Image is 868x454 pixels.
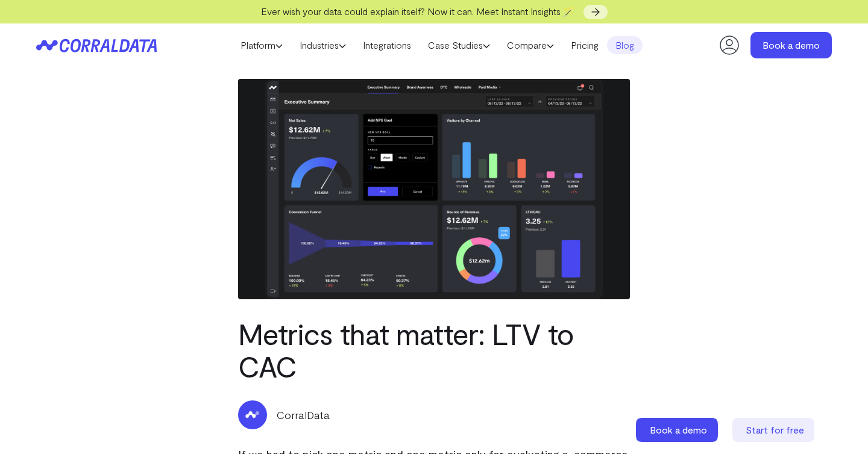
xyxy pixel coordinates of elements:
[732,418,817,442] a: Start for free
[277,407,330,423] p: CorralData
[420,36,498,54] a: Case Studies
[354,36,420,54] a: Integrations
[238,317,630,382] h1: Metrics that matter: LTV to CAC
[750,32,832,58] a: Book a demo
[562,36,607,54] a: Pricing
[232,36,291,54] a: Platform
[261,5,575,17] span: Ever wish your data could explain itself? Now it can. Meet Instant Insights 🪄
[291,36,354,54] a: Industries
[746,424,804,435] span: Start for free
[636,418,720,442] a: Book a demo
[650,424,707,435] span: Book a demo
[498,36,562,54] a: Compare
[607,36,643,54] a: Blog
